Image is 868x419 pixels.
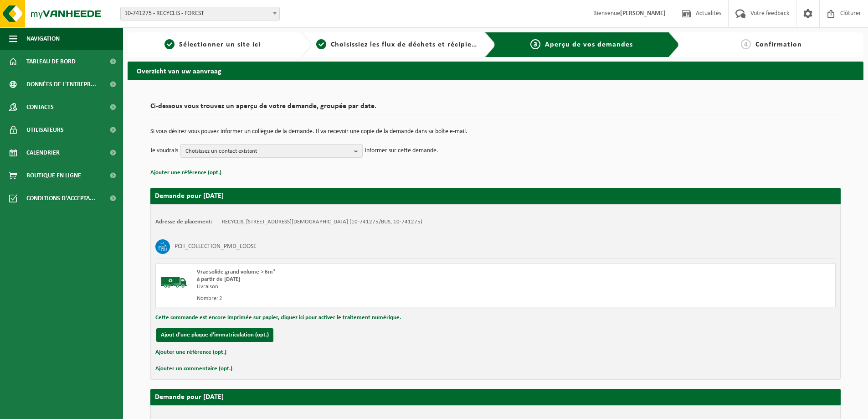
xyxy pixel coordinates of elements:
[26,27,60,50] span: Navigation
[180,144,363,158] button: Choisissez un contact existant
[26,96,54,119] span: Contacts
[185,145,350,158] span: Choisissez un contact existant
[150,129,841,135] p: Si vous désirez vous pouvez informer un collègue de la demande. Il va recevoir une copie de la de...
[197,269,275,275] span: Vrac solide grand volume > 6m³
[121,7,279,20] span: 10-741275 - RECYCLIS - FOREST
[741,39,751,49] span: 4
[26,73,96,96] span: Données de l'entrepr...
[150,103,841,115] h2: Ci-dessous vous trouvez un aperçu de votre demande, groupée par date.
[26,141,60,164] span: Calendrier
[197,295,532,302] div: Nombre: 2
[197,276,240,282] strong: à partir de [DATE]
[164,39,175,49] span: 1
[26,164,81,187] span: Boutique en ligne
[365,144,438,158] p: informer sur cette demande.
[316,39,326,49] span: 2
[128,62,863,79] h2: Overzicht van uw aanvraag
[26,187,95,210] span: Conditions d'accepta...
[150,167,221,179] button: Ajouter une référence (opt.)
[120,7,280,21] span: 10-741275 - RECYCLIS - FOREST
[132,39,293,50] a: 1Sélectionner un site ici
[179,41,261,48] span: Sélectionner un site ici
[155,347,226,358] button: Ajouter une référence (opt.)
[155,192,224,200] strong: Demande pour [DATE]
[155,393,224,401] strong: Demande pour [DATE]
[755,41,802,48] span: Confirmation
[331,41,483,48] span: Choisissiez les flux de déchets et récipients
[222,218,422,226] td: RECYCLIS, [STREET_ADDRESS][DEMOGRAPHIC_DATA] (10-741275/BUS, 10-741275)
[530,39,540,49] span: 3
[316,39,478,50] a: 2Choisissiez les flux de déchets et récipients
[155,312,401,324] button: Cette commande est encore imprimée sur papier, cliquez ici pour activer le traitement numérique.
[150,144,178,158] p: Je voudrais
[156,328,273,342] button: Ajout d'une plaque d'immatriculation (opt.)
[26,50,76,73] span: Tableau de bord
[175,239,257,254] h3: PCH_COLLECTION_PMD_LOOSE
[26,119,64,141] span: Utilisateurs
[545,41,633,48] span: Aperçu de vos demandes
[197,283,532,290] div: Livraison
[155,219,213,225] strong: Adresse de placement:
[620,10,666,17] strong: [PERSON_NAME]
[155,363,232,375] button: Ajouter un commentaire (opt.)
[160,269,188,296] img: BL-SO-LV.png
